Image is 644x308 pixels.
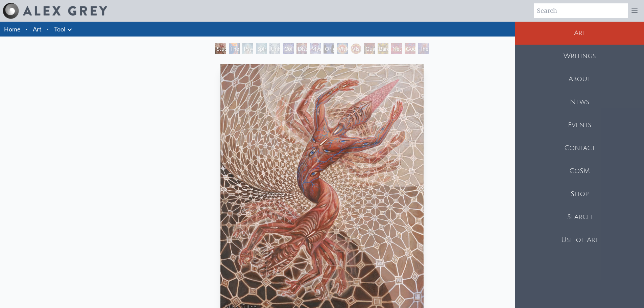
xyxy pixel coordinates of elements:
div: Dissectional Art for Tool's Lateralus CD [296,43,307,54]
div: Guardian of Infinite Vision [364,43,375,54]
div: The Great Turn [418,43,429,54]
div: Psychic Energy System [242,43,253,54]
div: Vision Crystal [337,43,348,54]
a: Art [33,24,42,34]
a: Search [515,206,644,229]
li: · [23,22,30,37]
input: Search [534,3,628,18]
div: Net of Being [391,43,402,54]
a: Contact [515,137,644,160]
a: Use of Art [515,229,644,252]
div: Mystic Eye [310,43,321,54]
div: Godself [405,43,415,54]
a: Events [515,114,644,137]
a: Shop [515,183,644,206]
div: Study for the Great Turn [215,43,226,54]
div: Vision [PERSON_NAME] [351,43,361,54]
div: Bardo Being [378,43,388,54]
a: Home [4,25,20,33]
div: The Torch [229,43,240,54]
li: · [44,22,51,37]
a: News [515,91,644,114]
div: Collective Vision [283,43,294,54]
div: Spiritual Energy System [256,43,267,54]
a: About [515,68,644,91]
a: CoSM [515,160,644,183]
a: Art [515,22,644,45]
a: Tool [54,24,66,34]
a: Writings [515,45,644,68]
div: Original Face [324,43,334,54]
div: Universal Mind Lattice [269,43,280,54]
